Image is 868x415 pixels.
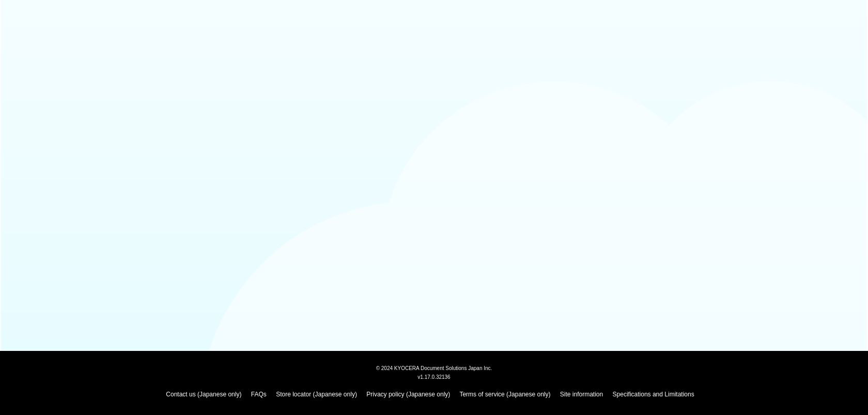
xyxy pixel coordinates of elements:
a: Site information [560,391,603,398]
a: Terms of service (Japanese only) [459,391,550,398]
a: Store locator (Japanese only) [276,391,357,398]
a: FAQs [251,391,267,398]
span: © 2024 KYOCERA Document Solutions Japan Inc. [376,364,492,371]
a: Contact us (Japanese only) [166,391,241,398]
span: v1.17.0.32136 [417,374,450,380]
a: Privacy policy (Japanese only) [366,391,450,398]
a: Specifications and Limitations [613,391,694,398]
